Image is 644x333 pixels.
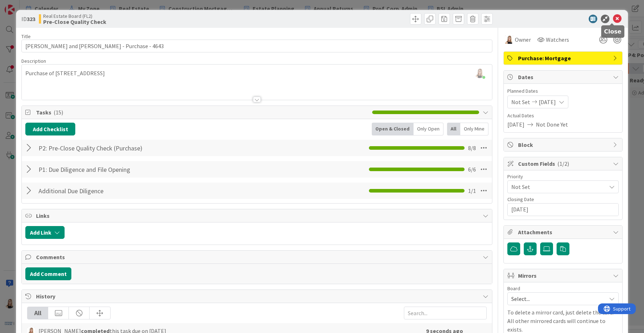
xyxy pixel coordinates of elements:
[518,271,609,280] span: Mirrors
[25,267,71,280] button: Add Comment
[536,120,568,129] span: Not Done Yet
[468,165,476,174] span: 6 / 6
[604,28,622,35] h5: Close
[460,123,488,135] div: Only Mine
[447,123,460,135] div: All
[25,69,488,77] p: Purchase of [STREET_ADDRESS]
[404,307,487,319] input: Search...
[54,109,63,116] span: ( 15 )
[507,286,520,291] span: Board
[515,35,531,44] span: Owner
[507,174,619,179] div: Priority
[507,112,619,119] span: Actual Dates
[511,98,530,106] span: Not Set
[518,159,609,168] span: Custom Fields
[27,307,48,319] div: All
[36,253,479,261] span: Comments
[36,211,479,220] span: Links
[511,294,603,304] span: Select...
[518,140,609,149] span: Block
[414,123,443,135] div: Only Open
[468,186,476,195] span: 1 / 1
[511,204,615,216] input: YYYY/MM/DD
[507,120,524,129] span: [DATE]
[15,1,32,10] span: Support
[21,40,492,52] input: type card name here...
[43,13,106,19] span: Real Estate Board (FL2)
[25,123,75,135] button: Add Checklist
[21,33,31,40] label: Title
[475,68,485,78] img: 69hUFmzDBdjIwzkImLfpiba3FawNlolQ.jpg
[36,108,369,117] span: Tasks
[43,19,106,25] b: Pre-Close Quality Check
[36,163,197,176] input: Add Checklist...
[518,73,609,81] span: Dates
[27,15,35,22] b: 323
[25,226,65,239] button: Add Link
[507,87,619,95] span: Planned Dates
[557,160,569,167] span: ( 1/2 )
[518,54,609,62] span: Purchase: Mortgage
[505,35,513,44] img: DB
[511,182,603,192] span: Not Set
[36,142,197,154] input: Add Checklist...
[372,123,414,135] div: Open & Closed
[468,144,476,152] span: 8 / 8
[36,292,479,301] span: History
[36,184,197,197] input: Add Checklist...
[518,228,609,236] span: Attachments
[21,15,35,23] span: ID
[546,35,569,44] span: Watchers
[21,58,46,64] span: Description
[539,98,556,106] span: [DATE]
[507,197,619,202] div: Closing Date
